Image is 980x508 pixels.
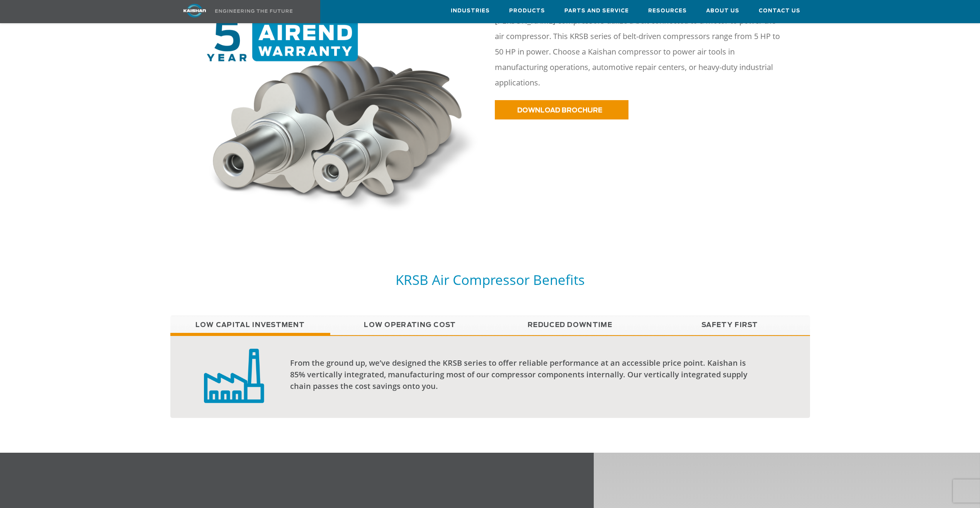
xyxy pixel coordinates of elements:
span: Products [509,7,545,15]
a: Low Capital Investment [170,315,330,335]
img: warranty [202,19,486,217]
span: Parts and Service [564,7,629,15]
img: Engineering the future [215,9,292,13]
a: Safety First [650,315,810,335]
h5: KRSB Air Compressor Benefits [170,271,810,288]
a: Low Operating Cost [330,315,490,335]
span: Contact Us [759,7,800,15]
a: Products [509,0,545,21]
a: Parts and Service [564,0,629,21]
span: DOWNLOAD BROCHURE [517,107,602,114]
p: [PERSON_NAME] compressors utilize a belt connected to a motor to power the air compressor. This K... [495,13,784,90]
a: Industries [451,0,490,21]
span: Industries [451,7,490,15]
img: low capital investment badge [204,348,264,403]
div: Low Capital Investment [170,335,810,418]
span: About Us [706,7,739,15]
img: kaishan logo [166,4,224,17]
a: Resources [648,0,687,21]
a: About Us [706,0,739,21]
span: Resources [648,7,687,15]
div: From the ground up, we’ve designed the KRSB series to offer reliable performance at an accessible... [290,357,758,392]
a: Reduced Downtime [490,315,650,335]
a: Contact Us [759,0,800,21]
a: DOWNLOAD BROCHURE [495,100,628,119]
